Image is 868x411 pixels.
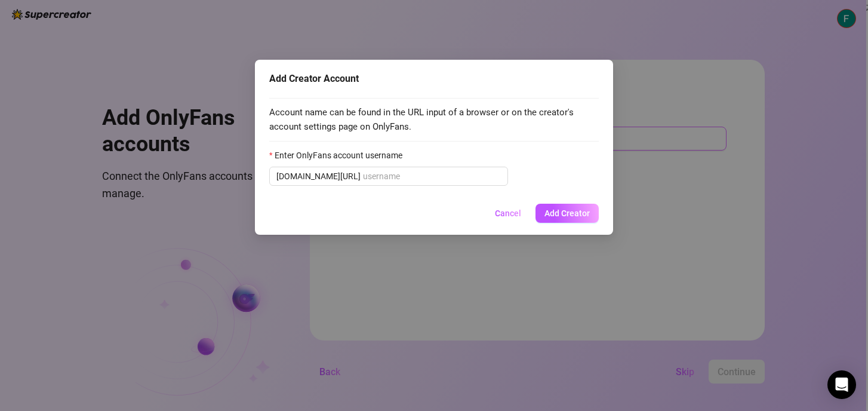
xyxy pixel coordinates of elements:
div: Open Intercom Messenger [827,370,856,399]
div: Add Creator Account [269,72,599,86]
span: Account name can be found in the URL input of a browser or on the creator's account settings page... [269,106,599,134]
input: Enter OnlyFans account username [363,170,501,183]
span: [DOMAIN_NAME][URL] [276,170,361,183]
span: Add Creator [544,208,590,218]
button: Add Creator [535,204,599,223]
label: Enter OnlyFans account username [269,149,410,162]
button: Cancel [485,204,531,223]
span: Cancel [495,208,521,218]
